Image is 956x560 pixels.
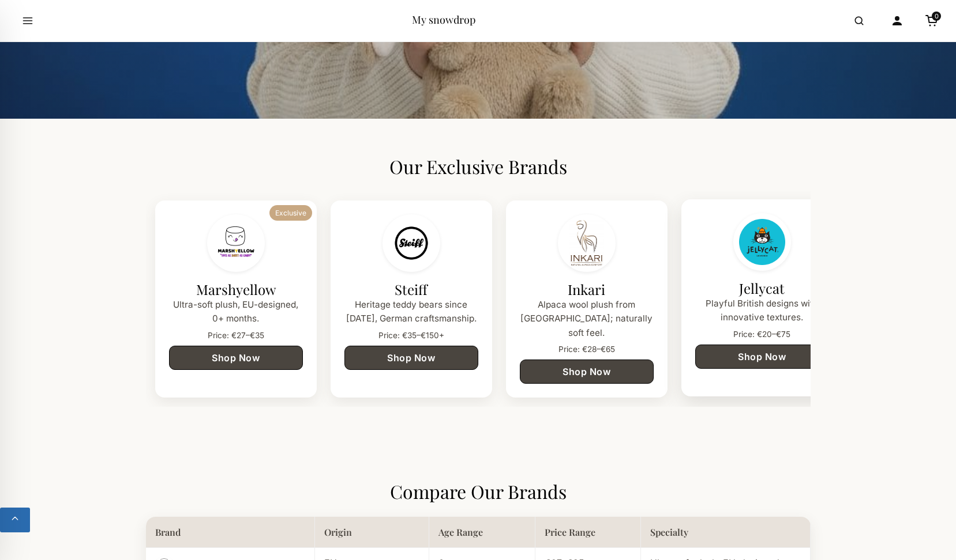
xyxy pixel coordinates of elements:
[344,330,478,342] p: Price: €35–€150+
[919,8,944,33] a: Cart
[739,219,785,265] img: Jellycat logo
[269,205,312,221] span: Exclusive
[695,345,829,369] a: Shop Now
[146,517,316,548] div: Brand
[388,220,434,266] img: Steiff logo
[520,360,654,384] a: Shop Now
[315,517,429,548] div: Origin
[932,12,941,21] span: 0
[146,480,811,502] h2: Compare Our Brands
[169,281,303,298] h3: Marshyellow
[520,343,654,356] p: Price: €28–€65
[695,328,829,341] p: Price: €20–€75
[169,346,303,370] a: Shop Now
[344,281,478,298] h3: Steiff
[169,298,303,326] p: Ultra-soft plush, EU-designed, 0+ months.
[535,517,641,548] div: Price Range
[213,220,259,266] img: Marshyellow logo
[884,8,910,33] a: Account
[12,5,44,37] button: Open menu
[843,5,875,37] button: Open search
[695,280,829,297] h3: Jellycat
[564,220,610,266] img: Inkari logo
[344,346,478,370] a: Shop Now
[520,281,654,298] h3: Inkari
[641,517,811,548] div: Specialty
[169,330,303,342] p: Price: €27–€35
[344,298,478,326] p: Heritage teddy bears since [DATE], German craftsmanship.
[429,517,535,548] div: Age Range
[695,297,829,325] p: Playful British designs with innovative textures.
[520,298,654,340] p: Alpaca wool plush from [GEOGRAPHIC_DATA]; naturally soft feel.
[146,156,811,177] h2: Our Exclusive Brands
[412,13,475,27] a: My snowdrop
